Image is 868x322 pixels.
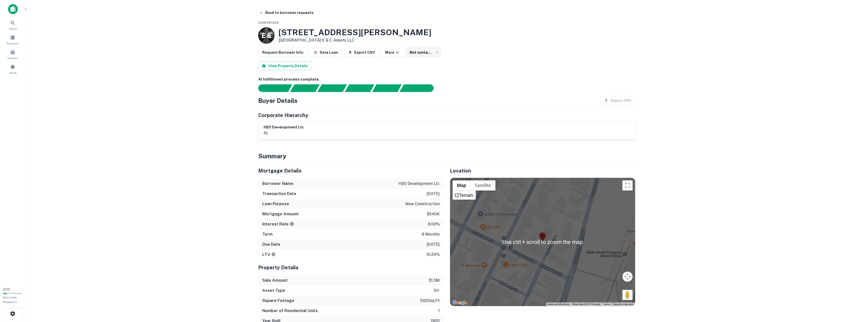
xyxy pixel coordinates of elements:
h6: Term [262,231,273,237]
p: [DATE] [427,241,440,248]
svg: The interest rates displayed on the website are for informational purposes only and may be report... [290,222,294,226]
a: Borrowers [2,33,24,46]
h4: Summary [258,151,635,161]
h6: Number of Residential Units [262,308,318,314]
button: Request Borrower Info [258,48,307,57]
button: Drag Pegman onto the map to open Street View [622,290,633,300]
h6: AI fulfillment process complete. [258,77,635,82]
button: Show satellite imagery [470,180,495,191]
p: 8.00% [428,221,440,227]
div: Principals found, AI now looking for contact information... [345,84,374,92]
div: Sending borrower request to AI... [252,84,290,92]
button: More [381,48,404,57]
div: Not contacted [407,48,441,57]
p: h20 development llc [398,181,440,187]
label: Terrain [459,193,473,198]
button: Toggle fullscreen view [622,180,633,191]
h6: Square Footage [262,298,294,304]
h6: LTV [262,252,276,258]
a: Search [2,18,24,32]
p: [DATE] [427,191,440,197]
p: 3420 sq ft [420,298,440,304]
h6: Due Date [262,241,280,248]
a: Terms (opens in new tab) [603,303,610,306]
button: Keyboard shortcuts [548,302,569,306]
p: new construction [405,201,440,207]
p: $1.3m [429,277,440,283]
h3: [STREET_ADDRESS][PERSON_NAME] [279,28,431,37]
span: Search [9,27,17,31]
p: sfr [433,288,440,294]
h6: Loan Purpose [262,201,289,207]
span: Contacts [8,56,18,60]
h6: Asset Type [262,288,285,294]
h6: Interest Rate [262,221,294,227]
h4: Buyer Details [258,96,298,105]
h6: Mortgage Amount [262,211,299,217]
button: Save Loan [309,48,342,57]
a: Open this area in Google Maps (opens a new window) [451,299,468,306]
h6: h20 development llc [264,124,304,130]
button: Back to borrower requests [257,8,316,17]
div: AI fulfillment process complete. [400,84,440,92]
h5: Mortgage Details [258,167,444,175]
p: 51.20% [427,252,440,258]
iframe: Chat Widget [843,281,868,306]
a: E & C Assets LLC [322,38,355,43]
h6: Sale Amount [262,277,288,283]
button: Export CSV [344,48,379,57]
p: nj [264,130,304,136]
li: Terrain [453,191,475,199]
a: Saved [2,62,24,76]
div: Principals found, still searching for contact information. This may take time... [372,84,402,92]
h6: Borrower Name [262,181,293,187]
p: 8 months [422,231,440,237]
h6: Transaction Date [262,191,296,197]
h5: Corporate Hierarchy [258,111,308,119]
p: [GEOGRAPHIC_DATA] • [279,37,431,43]
p: E & [262,31,271,41]
p: 1 [438,308,440,314]
p: $640k [427,211,440,217]
span: Saved [9,71,16,75]
img: Google [451,299,468,306]
span: 2 / 10 [3,288,10,291]
span: Borrowers [7,41,19,45]
a: Contacts [2,47,24,61]
svg: LTVs displayed on the website are for informational purposes only and may be reported incorrectly... [271,252,276,257]
a: E & [258,27,274,44]
div: Your request is received and processing... [290,84,320,92]
span: Map data ©2025 Google [572,303,600,306]
button: Show street map [453,180,470,191]
button: Map camera controls [622,272,633,282]
h5: Location [450,167,635,175]
img: capitalize-icon.png [8,4,18,14]
div: Documents found, AI parsing details... [317,84,347,92]
h5: Property Details [258,264,444,271]
span: Loan Details [258,21,279,24]
span: Borrower Requests [3,296,17,304]
ul: Show street map [453,191,476,200]
button: View Property Details [258,61,312,70]
a: Report a map error [613,303,634,306]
